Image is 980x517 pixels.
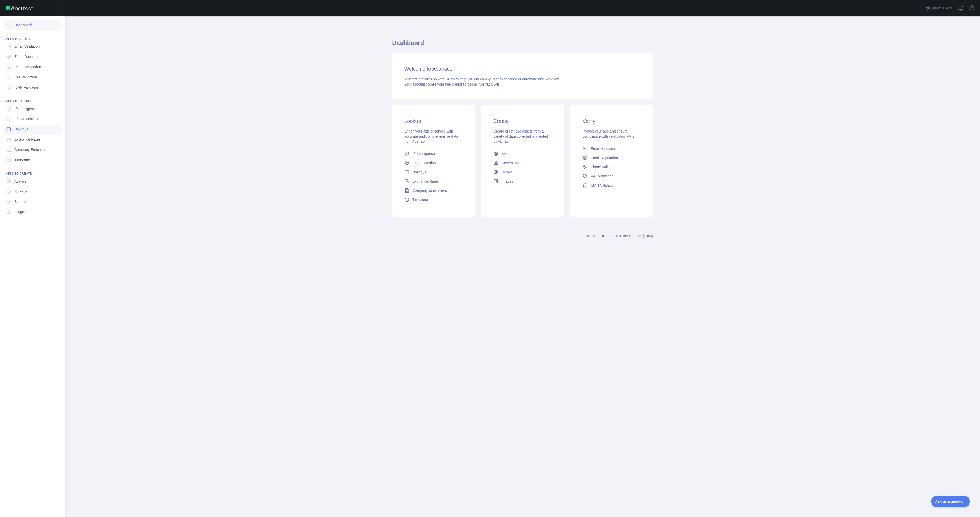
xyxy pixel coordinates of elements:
span: Scrape [14,199,26,204]
img: Abstract API [6,6,33,10]
span: Phone Validation [591,164,618,170]
span: Create or retrieve assets from a variety of data collected or created by Abtract [493,129,548,143]
span: Scrape [501,170,513,175]
span: Exchange Rates [14,137,41,142]
a: Company Enrichment [4,145,61,154]
a: Avatars [4,177,61,186]
span: Invite users [933,5,952,11]
span: IP Intelligence [14,106,37,111]
span: Avatars [501,151,513,156]
span: Screenshot [14,189,32,194]
span: Email Reputation [591,155,618,160]
span: Images [501,179,513,184]
a: Avatars [491,149,554,158]
a: VAT Validation [581,172,643,181]
a: Privacy policy [635,234,653,238]
a: Email Reputation [4,52,61,61]
a: Scrape [4,197,61,206]
a: Screenshot [4,187,61,196]
span: Timezone [14,157,30,162]
a: Images [4,207,61,217]
div: API'S TO CREATE [4,165,61,176]
span: Holidays [14,127,28,132]
h3: Verify [583,117,641,125]
h1: Dashboard [392,39,653,51]
a: Phone Validation [581,162,643,172]
span: Images [14,209,26,214]
a: IP Intelligence [4,104,61,113]
span: Email Validation [14,44,40,49]
a: Timezone [4,155,61,164]
a: Terms of service [609,234,631,238]
span: Avatars [14,179,26,184]
a: IBAN Validation [581,181,643,190]
span: IBAN Validation [14,85,39,90]
a: VAT Validation [4,73,61,82]
span: Holidays [412,170,426,175]
span: Email Validation [591,146,616,151]
a: Email Validation [581,144,643,153]
a: IP Geolocation [402,158,465,167]
a: IBAN Validation [4,83,61,92]
span: Your account comes with across all Abstract APIs. [404,82,501,86]
a: Timezone [402,195,465,204]
button: Invite users [925,4,953,12]
span: IP Intelligence [412,151,435,156]
a: Exchange Rates [402,177,465,186]
a: Phone Validation [4,62,61,71]
span: Abstract provides powerful APIs to help you enrich any user experience or automate any workflow. [404,77,560,81]
span: Enrich your app or service with accurate and comprehensive data from Abstract [404,129,458,143]
a: Abstract API Inc. [584,234,606,238]
span: VAT Validation [591,174,614,179]
span: Email Reputation [14,54,42,59]
span: Screenshot [501,160,520,165]
span: Timezone [412,197,428,202]
a: IP Intelligence [402,149,465,158]
a: Screenshot [491,158,554,167]
span: IBAN Validation [591,183,616,188]
a: Email Validation [4,42,61,51]
span: VAT Validation [14,75,37,80]
a: Scrape [491,167,554,177]
a: Company Enrichment [402,186,465,195]
h3: Create [493,117,552,125]
span: Exchange Rates [412,179,439,184]
iframe: Toggle Customer Support [931,496,970,507]
span: Protect your app and ensure compliance with verification APIs [583,129,634,138]
a: Email Reputation [581,153,643,162]
div: API'S TO LOOKUP [4,93,61,103]
span: Phone Validation [14,64,41,69]
a: IP Geolocation [4,114,61,124]
div: API'S TO VERIFY [4,31,61,41]
a: Holidays [402,167,465,177]
h3: Lookup [404,117,463,125]
span: free credits [445,82,462,86]
h3: Welcome to Abstract. [404,65,641,73]
span: Company Enrichment [14,147,49,152]
span: IP Geolocation [14,116,38,122]
a: Images [491,177,554,186]
span: IP Geolocation [412,160,436,165]
a: Exchange Rates [4,135,61,144]
a: Dashboard [4,20,61,30]
span: Company Enrichment [412,188,447,193]
a: Holidays [4,125,61,134]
